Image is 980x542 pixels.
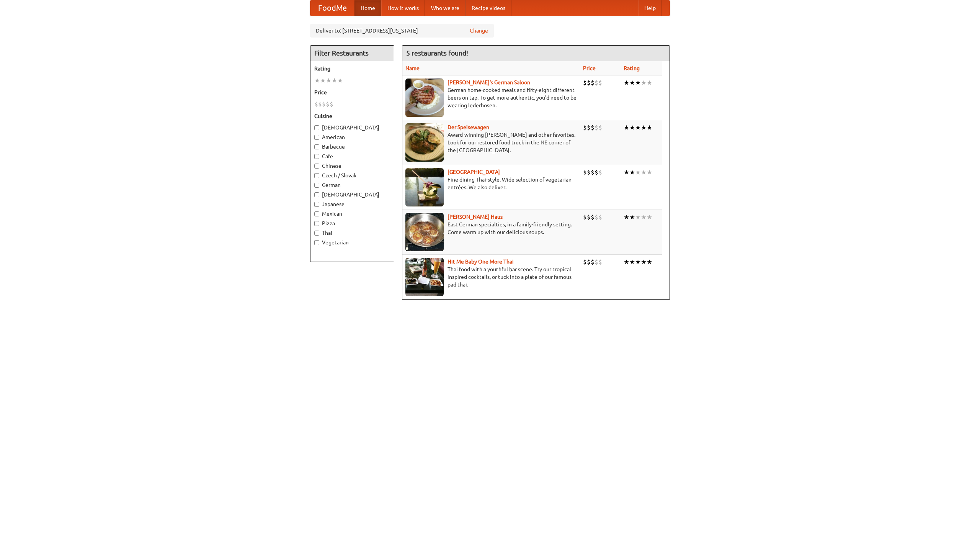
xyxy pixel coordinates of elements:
input: American [314,135,319,140]
li: $ [326,100,330,108]
label: Vegetarian [314,239,390,246]
label: Cafe [314,152,390,160]
li: ★ [635,123,641,132]
li: ★ [624,168,629,177]
li: $ [583,168,587,177]
input: Barbecue [314,144,319,149]
li: ★ [635,213,641,221]
a: Price [583,65,596,71]
input: Vegetarian [314,240,319,245]
a: Who we are [425,0,465,16]
li: ★ [641,213,647,221]
li: ★ [635,258,641,266]
a: [PERSON_NAME]'s German Saloon [448,79,530,85]
h5: Rating [314,65,390,72]
li: $ [583,79,587,87]
li: $ [322,100,326,108]
li: $ [595,213,598,221]
p: Award-winning [PERSON_NAME] and other favorites. Look for our restored food truck in the NE corne... [405,131,577,154]
img: kohlhaus.jpg [405,213,444,251]
li: $ [330,100,333,108]
li: ★ [337,76,343,85]
li: $ [595,258,598,266]
img: speisewagen.jpg [405,123,444,162]
li: $ [595,168,598,177]
li: $ [598,258,602,266]
li: $ [587,168,591,177]
a: Help [638,0,662,16]
li: ★ [647,258,652,266]
li: ★ [326,76,332,85]
li: $ [591,79,595,87]
li: $ [587,123,591,132]
input: German [314,183,319,188]
li: $ [595,123,598,132]
li: ★ [629,79,635,87]
li: ★ [624,123,629,132]
li: $ [595,79,598,87]
li: ★ [629,123,635,132]
a: Change [470,27,488,34]
div: Deliver to: [STREET_ADDRESS][US_STATE] [310,24,494,38]
li: $ [583,213,587,221]
a: Der Speisewagen [448,124,489,130]
li: ★ [647,213,652,221]
a: Rating [624,65,640,71]
input: Thai [314,231,319,236]
input: Czech / Slovak [314,173,319,178]
li: ★ [635,168,641,177]
a: FoodMe [310,0,354,16]
li: $ [591,123,595,132]
ng-pluralize: 5 restaurants found! [406,49,468,57]
label: Czech / Slovak [314,172,390,179]
li: $ [591,213,595,221]
li: $ [598,123,602,132]
li: ★ [629,213,635,221]
h4: Filter Restaurants [310,46,394,61]
h5: Cuisine [314,112,390,120]
li: $ [587,258,591,266]
input: Mexican [314,211,319,216]
a: Hit Me Baby One More Thai [448,259,514,265]
li: ★ [641,258,647,266]
li: ★ [624,213,629,221]
li: $ [587,79,591,87]
li: ★ [624,258,629,266]
li: ★ [629,258,635,266]
li: ★ [641,123,647,132]
li: ★ [647,123,652,132]
li: ★ [314,76,320,85]
li: ★ [641,79,647,87]
label: American [314,133,390,141]
li: $ [587,213,591,221]
input: Japanese [314,202,319,207]
li: $ [591,258,595,266]
li: ★ [647,79,652,87]
li: ★ [332,76,337,85]
p: German home-cooked meals and fifty-eight different beers on tap. To get more authentic, you'd nee... [405,86,577,109]
label: Mexican [314,210,390,218]
li: ★ [320,76,326,85]
label: [DEMOGRAPHIC_DATA] [314,124,390,131]
p: East German specialties, in a family-friendly setting. Come warm up with our delicious soups. [405,221,577,236]
a: Name [405,65,420,71]
input: Cafe [314,154,319,159]
img: babythai.jpg [405,258,444,296]
label: Thai [314,229,390,237]
li: $ [314,100,318,108]
input: Pizza [314,221,319,226]
li: ★ [641,168,647,177]
label: Barbecue [314,143,390,151]
label: Japanese [314,200,390,208]
a: [GEOGRAPHIC_DATA] [448,169,500,175]
li: ★ [624,79,629,87]
a: How it works [381,0,425,16]
a: [PERSON_NAME] Haus [448,214,503,220]
label: Pizza [314,219,390,227]
label: German [314,181,390,189]
p: Fine dining Thai-style. Wide selection of vegetarian entrées. We also deliver. [405,176,577,191]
